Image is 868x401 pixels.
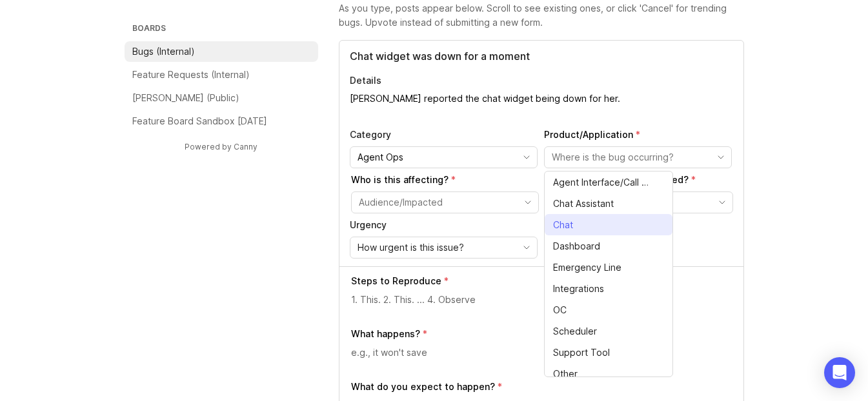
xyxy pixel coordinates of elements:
span: Scheduler [553,324,597,338]
p: Feature Board Sandbox [DATE] [132,115,267,128]
span: OC [553,303,567,317]
input: Where is the bug occurring? [552,150,709,164]
p: Product/Application [544,128,732,141]
a: Feature Requests (Internal) [125,64,318,85]
svg: toggle icon [711,152,731,162]
span: Other [553,367,578,381]
span: Chat [553,218,573,232]
div: As you type, posts appear below. Scroll to see existing ones, or click 'Cancel' for trending bugs... [339,1,744,30]
p: What do you expect to happen? [351,380,495,393]
input: Audience/Impacted [359,195,516,210]
p: Who is this affecting? [351,173,539,186]
span: Emergency Line [553,260,621,275]
a: Powered by Canny [183,139,259,154]
span: Agent Interface/Call Page [553,175,651,190]
div: toggle menu [350,237,538,259]
span: Chat Assistant [553,197,614,211]
textarea: Details [350,92,733,118]
div: toggle menu [544,146,732,168]
span: Dashboard [553,239,600,253]
a: Feature Board Sandbox [DATE] [125,111,318,132]
p: Details [350,74,733,87]
p: Category [350,128,538,141]
input: Agent Ops [358,150,515,164]
a: Bugs (Internal) [125,41,318,62]
svg: toggle icon [516,152,537,162]
div: toggle menu [351,191,539,213]
svg: toggle icon [518,197,538,208]
div: toggle menu [350,146,538,168]
p: Bugs (Internal) [132,45,195,58]
a: [PERSON_NAME] (Public) [125,88,318,108]
span: Support Tool [553,346,610,360]
p: [PERSON_NAME] (Public) [132,92,239,104]
p: Urgency [350,219,538,231]
p: Feature Requests (Internal) [132,68,250,81]
input: Title [350,48,733,64]
svg: toggle icon [712,197,732,208]
span: Integrations [553,282,604,296]
h3: Boards [130,21,318,39]
svg: toggle icon [516,242,537,253]
p: Steps to Reproduce [351,275,441,288]
div: Open Intercom Messenger [824,357,855,388]
p: What happens? [351,328,420,340]
span: How urgent is this issue? [358,240,464,255]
